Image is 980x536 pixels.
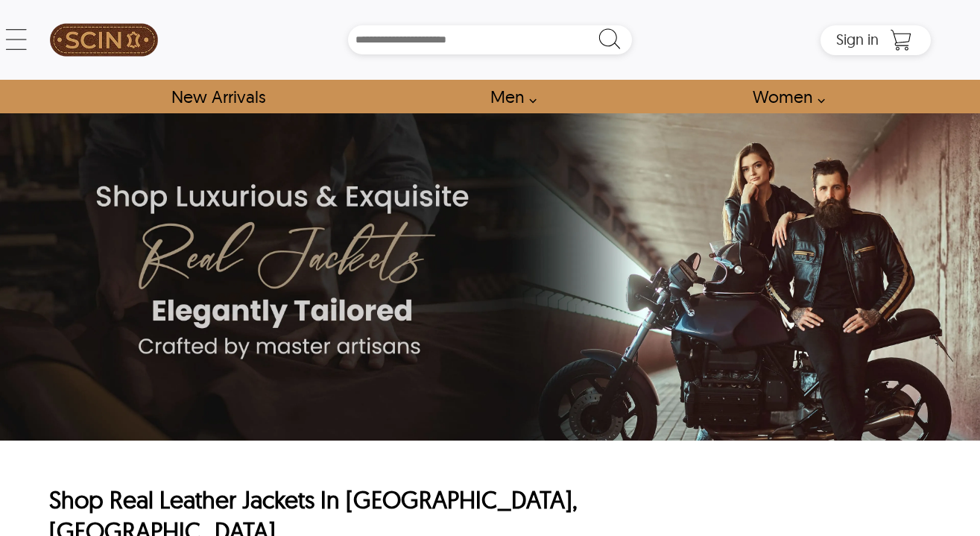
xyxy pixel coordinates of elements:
a: shop men's leather jackets [473,80,545,113]
a: Shop Women Leather Jackets [736,80,833,113]
span: Sign in [836,30,879,48]
a: Shop New Arrivals [154,80,282,113]
a: SCIN [49,7,159,72]
a: Shopping Cart [886,29,916,51]
a: Sign in [836,35,879,47]
iframe: chat widget [888,443,980,514]
img: SCIN [50,7,158,72]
